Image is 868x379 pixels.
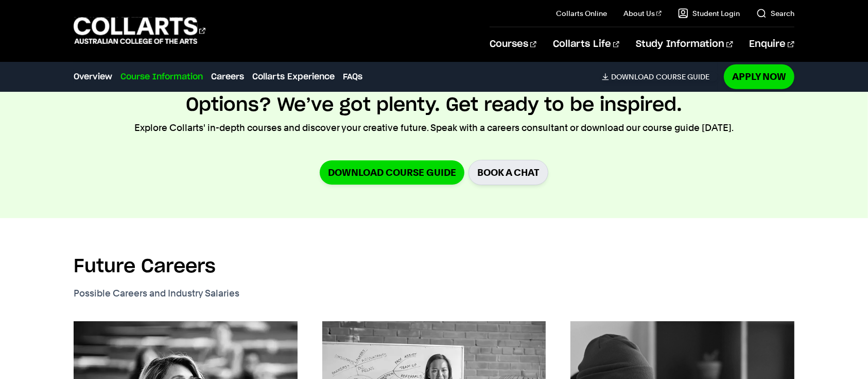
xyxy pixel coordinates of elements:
a: Course Information [120,71,203,83]
p: Explore Collarts' in-depth courses and discover your creative future. Speak with a careers consul... [134,121,734,135]
a: Collarts Online [556,8,607,19]
a: About Us [623,8,662,19]
a: Careers [211,71,244,83]
a: Enquire [750,27,794,61]
a: Apply Now [724,64,794,89]
span: Download [611,72,654,81]
a: Study Information [636,27,733,61]
a: Courses [490,27,536,61]
a: Collarts Life [553,27,619,61]
a: BOOK A CHAT [468,160,548,185]
h2: Options? We’ve got plenty. Get ready to be inspired. [186,94,682,117]
a: Collarts Experience [252,71,335,83]
a: FAQs [343,71,362,83]
a: Search [756,8,794,19]
a: DownloadCourse Guide [602,72,718,81]
a: Student Login [678,8,740,19]
div: Go to homepage [74,16,205,45]
a: Overview [74,71,112,83]
h2: Future Careers [74,255,216,278]
p: Possible Careers and Industry Salaries [74,286,286,301]
a: Download Course Guide [320,160,464,185]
